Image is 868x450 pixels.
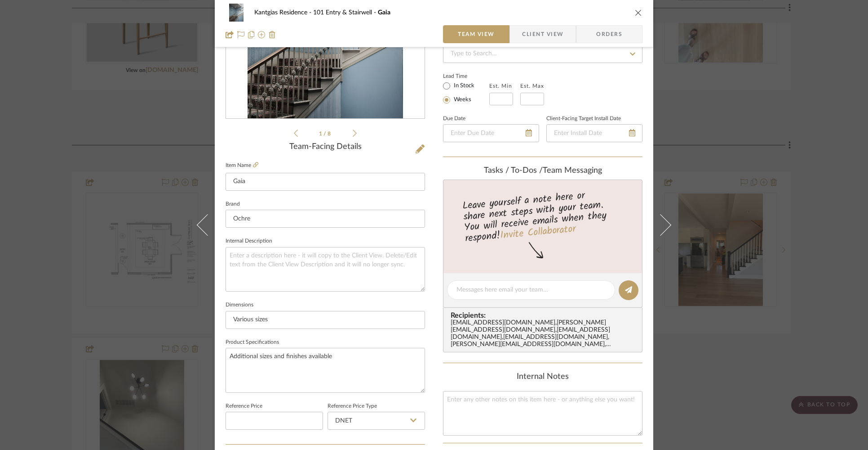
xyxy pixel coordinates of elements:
[489,83,512,89] label: Est. Min
[269,31,276,38] img: Remove from project
[452,96,471,104] label: Weeks
[328,131,332,136] span: 8
[451,319,638,348] div: [EMAIL_ADDRESS][DOMAIN_NAME] , [PERSON_NAME][EMAIL_ADDRESS][DOMAIN_NAME] , [EMAIL_ADDRESS][DOMAIN...
[442,186,644,246] div: Leave yourself a note here or share next steps with your team. You will receive emails when they ...
[323,131,328,136] span: /
[226,162,258,169] label: Item Name
[443,372,642,382] div: Internal Notes
[226,142,425,152] div: Team-Facing Details
[226,202,240,207] label: Brand
[226,173,425,191] input: Enter Item Name
[443,124,539,142] input: Enter Due Date
[443,166,642,176] div: team Messaging
[452,82,474,90] label: In Stock
[634,9,642,17] button: close
[484,166,543,175] span: Tasks / To-Dos /
[586,25,632,43] span: Orders
[226,404,262,409] label: Reference Price
[522,25,563,43] span: Client View
[226,303,253,307] label: Dimensions
[546,117,621,121] label: Client-Facing Target Install Date
[226,210,425,228] input: Enter Brand
[226,4,247,22] img: 98fad32d-7ad3-47e4-9c44-ea75e5066a9d_48x40.jpg
[313,9,378,16] span: 101 Entry & Stairwell
[319,131,323,136] span: 1
[226,239,272,243] label: Internal Description
[328,404,377,409] label: Reference Price Type
[443,72,489,80] label: Lead Time
[443,80,489,105] mat-radio-group: Select item type
[378,9,390,16] span: Gaia
[226,311,425,329] input: Enter the dimensions of this item
[458,25,495,43] span: Team View
[451,311,638,319] span: Recipients:
[443,45,642,63] input: Type to Search…
[443,117,465,121] label: Due Date
[254,9,313,16] span: Kantgias Residence
[226,340,279,345] label: Product Specifications
[520,83,544,89] label: Est. Max
[500,221,576,244] a: Invite Collaborator
[546,124,642,142] input: Enter Install Date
